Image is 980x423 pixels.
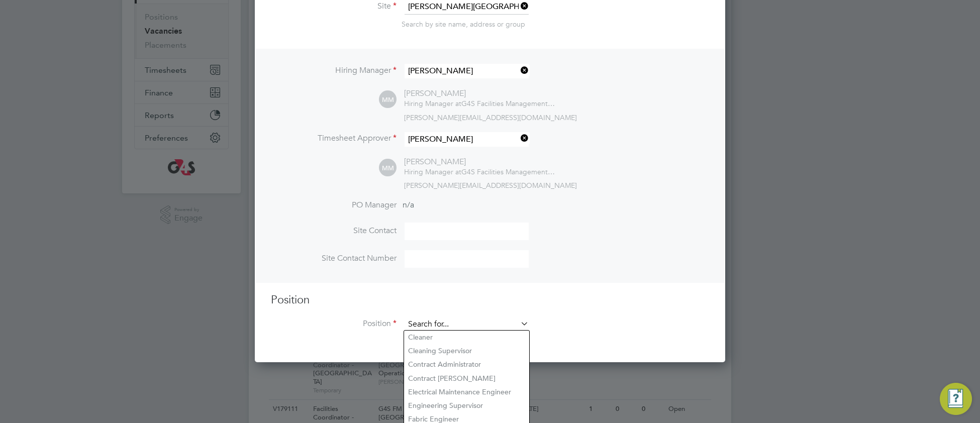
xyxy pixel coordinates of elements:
[404,399,529,412] li: Engineering Supervisor
[271,200,397,210] label: PO Manager
[404,167,461,176] span: Hiring Manager at
[403,200,414,210] span: n/a
[404,331,529,344] li: Cleaner
[271,133,397,144] label: Timesheet Approver
[404,157,555,167] div: [PERSON_NAME]
[404,113,577,122] span: [PERSON_NAME][EMAIL_ADDRESS][DOMAIN_NAME]
[404,88,555,99] div: [PERSON_NAME]
[404,99,461,108] span: Hiring Manager at
[271,65,397,76] label: Hiring Manager
[271,293,709,307] h3: Position
[404,181,577,190] span: [PERSON_NAME][EMAIL_ADDRESS][DOMAIN_NAME]
[379,159,397,177] span: MM
[405,317,529,332] input: Search for...
[404,358,529,371] li: Contract Administrator
[404,372,529,385] li: Contract [PERSON_NAME]
[404,385,529,399] li: Electrical Maintenance Engineer
[402,20,525,29] span: Search by site name, address or group
[940,383,972,415] button: Engage Resource Center
[271,253,397,264] label: Site Contact Number
[404,344,529,358] li: Cleaning Supervisor
[405,64,529,78] input: Search for...
[404,99,555,108] div: G4S Facilities Management (Uk) Limited
[405,132,529,147] input: Search for...
[404,167,555,176] div: G4S Facilities Management (Uk) Limited
[379,91,397,109] span: MM
[271,226,397,236] label: Site Contact
[271,1,397,12] label: Site
[271,319,397,329] label: Position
